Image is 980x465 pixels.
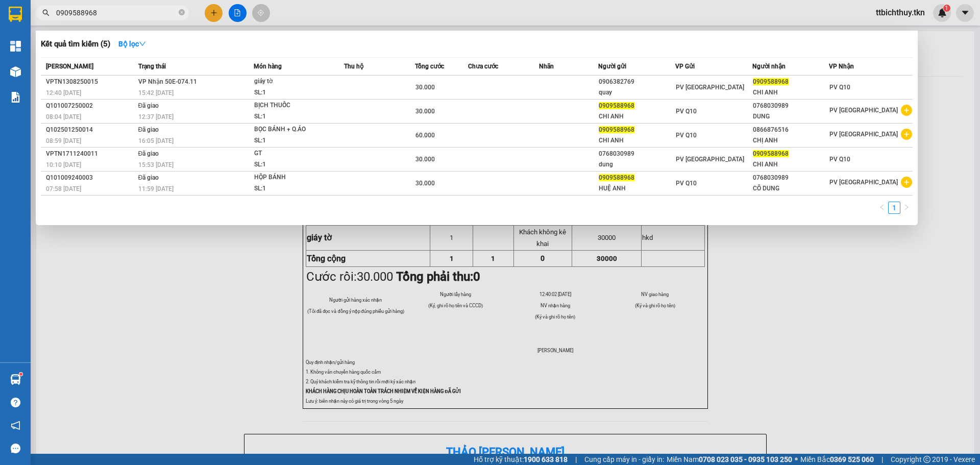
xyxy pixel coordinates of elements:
span: PV Q10 [676,180,697,187]
img: dashboard-icon [10,41,21,52]
div: CHỊ ANH [753,135,829,146]
span: 30.000 [415,108,435,115]
span: search [42,9,50,16]
span: Nhãn [539,63,554,70]
img: solution-icon [10,92,21,103]
span: 12:37 [DATE] [138,113,174,120]
li: Previous Page [876,202,888,214]
div: 0768030989 [753,173,829,183]
img: warehouse-icon [10,66,21,77]
div: BỌC BÁNH + Q.ÁO [254,124,331,135]
span: question-circle [11,398,20,407]
span: PV [GEOGRAPHIC_DATA] [829,131,898,138]
span: Đã giao [138,102,159,109]
span: VP Nhận 50E-074.11 [138,78,197,85]
span: VP Gửi [675,63,695,70]
div: Q101009240003 [46,173,135,183]
span: Đã giao [138,174,159,181]
span: 30.000 [415,156,435,163]
div: Q102501250014 [46,125,135,135]
div: VPTN1711240011 [46,149,135,159]
div: CHI ANH [599,135,675,146]
div: DUNG [753,111,829,122]
div: giáy tờ [254,76,331,87]
div: SL: 1 [254,183,331,194]
span: 08:04 [DATE] [46,113,81,120]
span: Món hàng [254,63,282,70]
span: 30.000 [415,180,435,187]
div: 0866876516 [753,125,829,135]
div: 0768030989 [753,101,829,111]
span: Trạng thái [138,63,166,70]
div: CHI ANH [753,87,829,98]
span: PV [GEOGRAPHIC_DATA] [829,179,898,186]
span: Chưa cước [468,63,498,70]
span: PV [GEOGRAPHIC_DATA] [676,84,744,91]
div: 0768030989 [599,149,675,159]
span: 30.000 [415,84,435,91]
span: 07:58 [DATE] [46,185,81,192]
span: 0909588968 [753,150,789,157]
span: Người gửi [598,63,626,70]
span: 60.000 [415,132,435,139]
span: VP Nhận [829,63,854,70]
span: close-circle [179,8,185,18]
span: 15:42 [DATE] [138,89,174,96]
span: PV [GEOGRAPHIC_DATA] [829,107,898,114]
span: PV Q10 [676,132,697,139]
span: Người nhận [752,63,786,70]
span: left [879,204,885,210]
div: BỊCH THUỐC [254,100,331,111]
div: SL: 1 [254,111,331,123]
div: dung [599,159,675,170]
span: Thu hộ [344,63,363,70]
button: right [900,202,913,214]
strong: Bộ lọc [118,40,146,48]
button: Bộ lọcdown [110,36,154,52]
div: SL: 1 [254,135,331,146]
input: Tìm tên, số ĐT hoặc mã đơn [56,7,177,18]
div: CHI ANH [599,111,675,122]
span: Đã giao [138,126,159,133]
div: quay [599,87,675,98]
div: CHI ANH [753,159,829,170]
div: HUỆ ANH [599,183,675,194]
div: SL: 1 [254,87,331,99]
span: [PERSON_NAME] [46,63,93,70]
li: 1 [888,202,900,214]
span: 08:59 [DATE] [46,137,81,144]
span: plus-circle [901,177,912,188]
li: Next Page [900,202,913,214]
img: warehouse-icon [10,374,21,385]
span: 12:40 [DATE] [46,89,81,96]
span: message [11,444,20,453]
div: CÔ DUNG [753,183,829,194]
span: 0909588968 [599,102,634,109]
span: 16:05 [DATE] [138,137,174,144]
span: Đã giao [138,150,159,157]
sup: 1 [19,373,22,376]
div: 0906382769 [599,77,675,87]
span: PV Q10 [676,108,697,115]
div: SL: 1 [254,159,331,170]
span: Tổng cước [415,63,444,70]
span: PV Q10 [829,156,850,163]
span: 0909588968 [753,78,789,85]
a: 1 [889,202,900,213]
button: left [876,202,888,214]
span: plus-circle [901,105,912,116]
span: PV Q10 [829,84,850,91]
span: close-circle [179,9,185,15]
span: PV [GEOGRAPHIC_DATA] [676,156,744,163]
span: notification [11,421,20,430]
div: VPTN1308250015 [46,77,135,87]
img: logo-vxr [9,7,22,22]
span: 0909588968 [599,126,634,133]
span: 10:10 [DATE] [46,161,81,168]
span: 0909588968 [599,174,634,181]
h3: Kết quả tìm kiếm ( 5 ) [41,39,110,50]
span: plus-circle [901,129,912,140]
div: Q101007250002 [46,101,135,111]
div: HỘP BÁNH [254,172,331,183]
span: down [139,40,146,47]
